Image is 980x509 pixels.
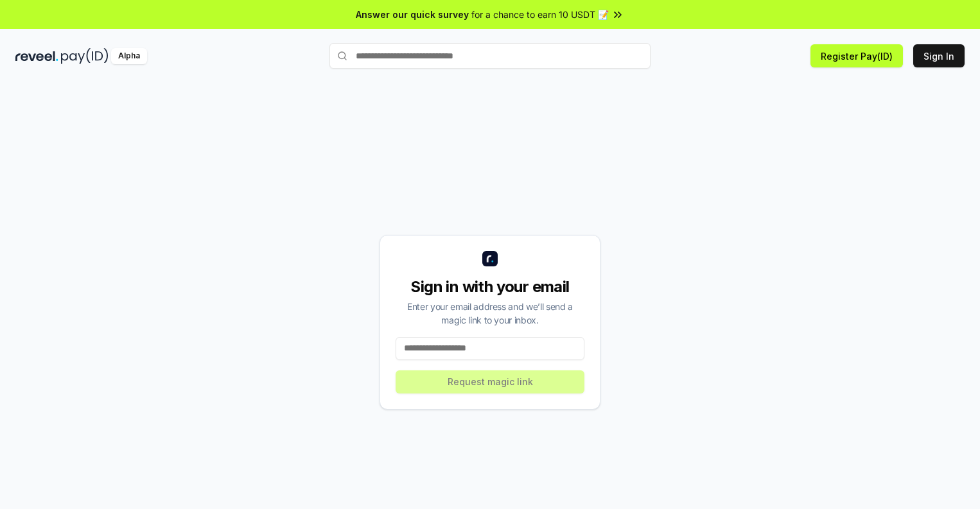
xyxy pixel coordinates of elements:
span: for a chance to earn 10 USDT 📝 [471,8,609,21]
div: Sign in with your email [396,277,584,297]
div: Enter your email address and we’ll send a magic link to your inbox. [396,300,584,327]
img: pay_id [61,48,109,64]
span: Answer our quick survey [356,8,469,21]
img: logo_small [482,251,498,266]
button: Sign In [913,44,965,67]
div: Alpha [111,48,147,64]
button: Register Pay(ID) [810,44,903,67]
img: reveel_dark [15,48,58,64]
